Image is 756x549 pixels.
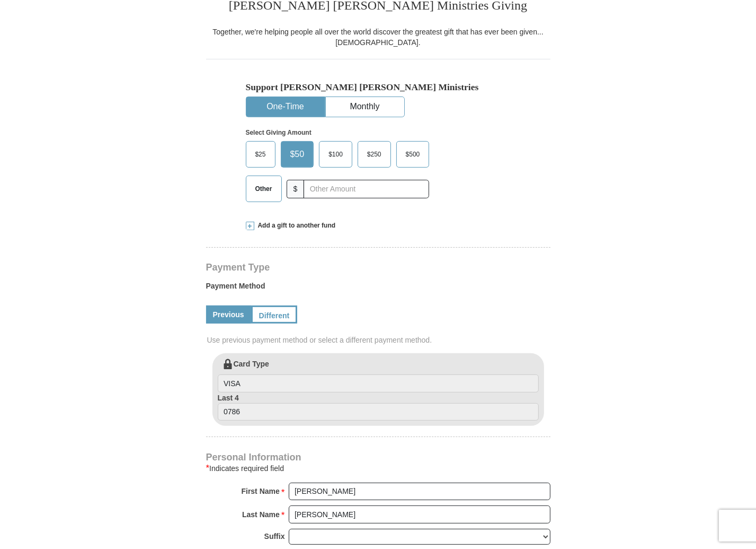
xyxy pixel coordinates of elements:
[218,403,539,421] input: Last 4
[251,306,298,324] a: Different
[206,306,251,324] a: Previous
[206,453,550,461] h4: Personal Information
[304,180,429,198] input: Other Amount
[285,146,310,162] span: $50
[206,263,550,272] h4: Payment Type
[218,374,539,393] input: Card Type
[250,146,271,162] span: $25
[206,281,550,297] label: Payment Method
[246,97,325,117] button: One-Time
[242,507,280,522] strong: Last Name
[218,359,539,393] label: Card Type
[264,529,285,544] strong: Suffix
[254,221,336,230] span: Add a gift to another fund
[287,180,305,198] span: $
[246,82,511,93] h5: Support [PERSON_NAME] [PERSON_NAME] Ministries
[246,129,312,136] strong: Select Giving Amount
[362,146,387,162] span: $250
[206,27,550,48] div: Together, we're helping people all over the world discover the greatest gift that has ever been g...
[323,146,348,162] span: $100
[401,146,425,162] span: $500
[218,393,539,421] label: Last 4
[250,181,278,197] span: Other
[326,97,404,117] button: Monthly
[206,462,550,475] div: Indicates required field
[242,484,280,499] strong: First Name
[207,335,552,345] span: Use previous payment method or select a different payment method.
